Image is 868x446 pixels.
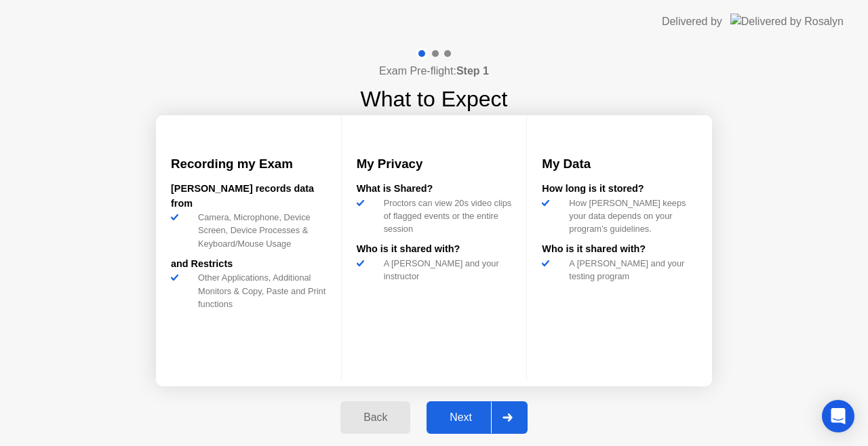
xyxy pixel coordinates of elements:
div: Who is it shared with? [357,242,512,257]
img: Delivered by Rosalyn [730,14,844,29]
div: How [PERSON_NAME] keeps your data depends on your program’s guidelines. [564,197,697,236]
div: Who is it shared with? [542,242,697,257]
div: [PERSON_NAME] records data from [171,182,326,211]
div: Camera, Microphone, Device Screen, Device Processes & Keyboard/Mouse Usage [193,211,326,250]
button: Back [340,401,410,434]
b: Step 1 [456,65,489,77]
div: Delivered by [662,14,722,30]
div: What is Shared? [357,182,512,197]
h3: Recording my Exam [171,155,326,174]
h3: My Data [542,155,697,174]
div: Other Applications, Additional Monitors & Copy, Paste and Print functions [193,271,326,310]
div: Next [431,411,491,424]
div: Back [344,411,406,424]
div: and Restricts [171,257,326,272]
h3: My Privacy [357,155,512,174]
div: How long is it stored? [542,182,697,197]
div: A [PERSON_NAME] and your instructor [378,257,512,283]
div: Open Intercom Messenger [822,400,854,432]
button: Next [427,401,528,434]
h4: Exam Pre-flight: [379,63,489,79]
div: A [PERSON_NAME] and your testing program [564,257,697,283]
h1: What to Expect [361,83,508,115]
div: Proctors can view 20s video clips of flagged events or the entire session [378,197,512,236]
